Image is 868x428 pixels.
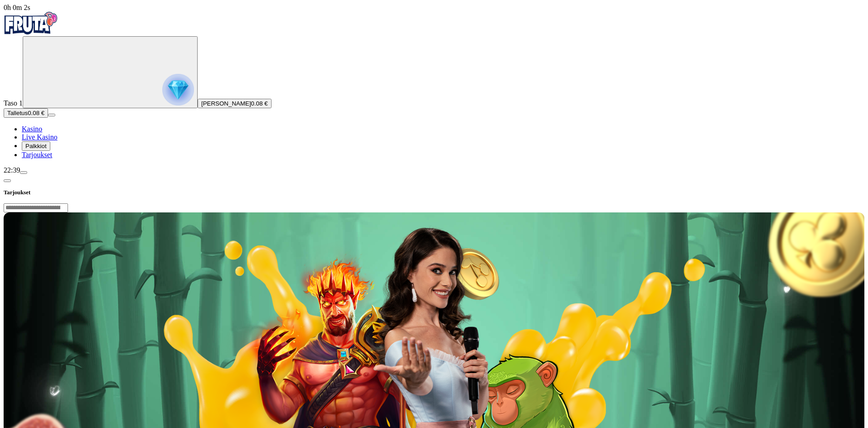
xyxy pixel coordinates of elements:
span: Taso 1 [4,99,23,107]
button: chevron-left icon [4,179,11,182]
img: Fruta [4,12,58,34]
button: Talletusplus icon0.08 € [4,108,48,118]
a: Tarjoukset [22,151,52,159]
img: reward progress [162,74,194,106]
span: 22:39 [4,166,20,174]
span: 0.08 € [28,110,44,116]
nav: Main menu [4,125,864,159]
button: menu [20,171,27,174]
span: user session time [4,4,30,11]
span: Talletus [7,110,28,116]
span: [PERSON_NAME] [201,100,251,107]
span: 0.08 € [251,100,268,107]
a: Live Kasino [22,133,58,141]
a: Fruta [4,28,58,36]
a: Kasino [22,125,42,133]
h3: Tarjoukset [4,188,864,197]
input: Search [4,203,68,212]
button: [PERSON_NAME]0.08 € [198,99,272,108]
button: reward progress [23,36,198,108]
nav: Primary [4,12,864,159]
span: Palkkiot [25,143,47,149]
button: Palkkiot [22,141,50,151]
button: menu [48,114,55,116]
